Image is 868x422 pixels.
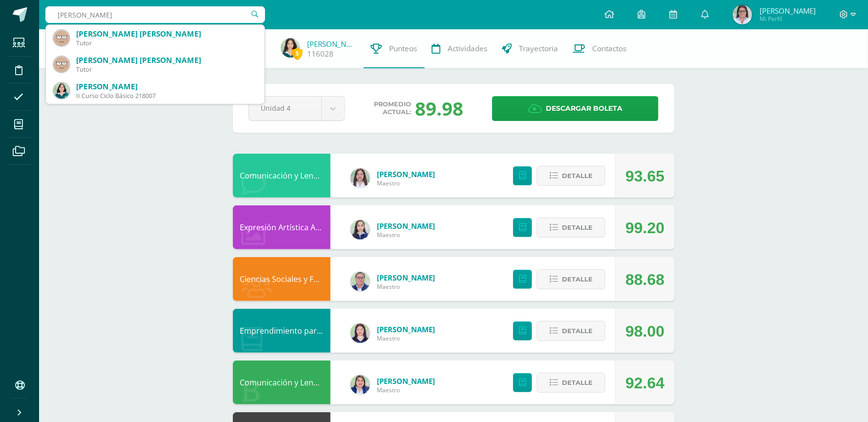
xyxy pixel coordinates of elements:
img: c1c1b07ef08c5b34f56a5eb7b3c08b85.png [351,272,370,291]
a: Unidad 4 [249,97,345,121]
img: 5bf59a8f1d34e40244a609435b7dd35c.png [54,83,69,99]
div: Ciencias Sociales y Formación Ciudadana [233,257,331,301]
span: Punteos [390,43,417,54]
div: 98.00 [625,309,664,353]
a: Descargar boleta [492,96,659,121]
span: Descargar boleta [546,97,622,121]
div: 93.65 [625,154,664,198]
a: Contactos [566,29,634,68]
button: Detalle [537,321,605,341]
span: Unidad 4 [261,97,309,120]
div: 92.64 [625,361,664,405]
img: a452c7054714546f759a1a740f2e8572.png [351,323,370,343]
span: Promedio actual: [374,100,411,116]
div: Comunicación y Lenguaje, Inglés [233,154,331,198]
div: Comunicación y Lenguaje, Idioma Español [233,361,331,404]
span: Detalle [562,219,593,237]
span: Trayectoria [519,43,558,54]
span: Maestro [377,179,435,187]
button: Detalle [537,218,605,238]
span: Detalle [562,270,593,288]
div: Tutor [76,39,257,47]
div: [PERSON_NAME] [76,81,257,92]
div: Expresión Artística ARTES PLÁSTICAS [233,205,331,249]
a: [PERSON_NAME] [377,376,435,386]
span: Maestro [377,282,435,291]
img: 97caf0f34450839a27c93473503a1ec1.png [351,375,370,395]
span: 5 [292,47,303,60]
a: Actividades [425,29,495,68]
span: Detalle [562,374,593,392]
div: II Curso Ciclo Básico 218007 [76,92,257,100]
a: Trayectoria [495,29,566,68]
a: 116028 [308,49,334,59]
span: Detalle [562,167,593,185]
button: Detalle [537,269,605,289]
span: Actividades [448,43,488,54]
div: 99.20 [625,206,664,250]
div: [PERSON_NAME] [PERSON_NAME] [76,29,257,39]
button: Detalle [537,166,605,186]
span: Maestro [377,386,435,394]
a: [PERSON_NAME] [308,39,356,49]
input: Busca un usuario... [45,6,265,23]
a: [PERSON_NAME] [377,273,435,282]
img: acecb51a315cac2de2e3deefdb732c9f.png [351,168,370,188]
div: 89.98 [415,96,463,121]
span: Maestro [377,334,435,342]
a: Punteos [364,29,425,68]
a: [PERSON_NAME] [377,169,435,179]
span: Contactos [593,43,627,54]
button: Detalle [537,373,605,393]
span: Maestro [377,231,435,239]
span: Detalle [562,322,593,340]
a: [PERSON_NAME] [377,221,435,231]
img: 69aa824f1337ad42e7257fae7599adbb.png [733,5,752,24]
a: [PERSON_NAME] [377,324,435,334]
img: 630113e3c11eaf4d2372eacf1d972cf3.png [281,38,300,58]
div: 88.68 [625,258,664,301]
img: 3cd3ece1bc832e7aa2ccacd5184c31e2.png [54,57,69,72]
img: 360951c6672e02766e5b7d72674f168c.png [351,220,370,240]
span: [PERSON_NAME] [760,6,816,16]
div: Emprendimiento para la Productividad [233,309,331,353]
img: 9e516f35fed74adeb75b1ff1173257b5.png [54,30,69,46]
div: [PERSON_NAME] [PERSON_NAME] [76,55,257,65]
span: Mi Perfil [760,15,816,23]
div: Tutor [76,65,257,74]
